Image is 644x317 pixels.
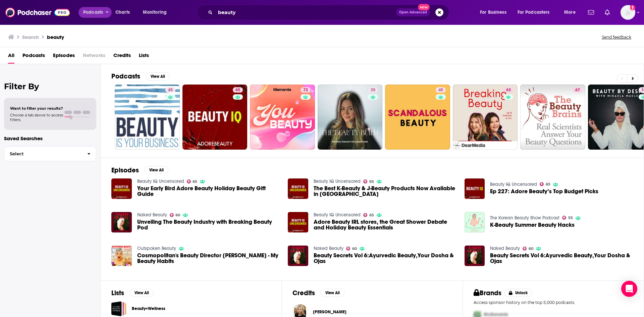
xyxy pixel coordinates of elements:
[233,87,243,93] a: 65
[111,72,170,81] a: PodcastsView All
[573,87,583,93] a: 67
[363,179,374,183] a: 65
[600,34,633,40] button: Send feedback
[585,7,597,18] a: Show notifications dropdown
[465,246,485,266] img: Beauty Secrets Vol 6:Ayurvedic Beauty,Your Dosha & Ojas
[568,216,573,219] span: 55
[5,6,70,19] a: Podchaser - Follow, Share and Rate Podcasts
[146,72,170,81] button: View All
[529,247,533,250] span: 60
[562,216,573,220] a: 55
[314,246,343,251] a: Naked Beauty
[621,281,637,297] div: Open Intercom Messenger
[203,5,455,20] div: Search podcasts, credits, & more...
[288,212,308,232] img: Adore Beauty IRL stores, the Great Shower Debate and Holiday Beauty Essentials
[288,246,308,266] img: Beauty Secrets Vol 6:Ayurvedic Beauty,Your Dosha & Ojas
[314,186,457,197] span: The Best K-Beauty & J-Beauty Products Now Available in [GEOGRAPHIC_DATA]
[115,85,180,150] a: 45
[138,7,175,18] button: open menu
[314,253,457,264] a: Beauty Secrets Vol 6:Ayurvedic Beauty,Your Dosha & Ojas
[523,247,533,251] a: 60
[22,50,45,64] a: Podcasts
[503,87,514,93] a: 63
[490,222,575,228] a: K-Beauty Summer Beauty Hacks
[520,85,585,150] a: 67
[506,87,511,94] span: 63
[602,7,612,18] a: Show notifications dropdown
[187,179,198,183] a: 65
[292,289,344,297] a: CreditsView All
[111,7,134,18] a: Charts
[8,50,14,64] a: All
[215,7,396,18] input: Search podcasts, credits, & more...
[132,305,165,312] a: Beauty+Wellness
[111,301,126,316] a: Beauty+Wellness
[168,87,173,94] span: 45
[111,72,140,81] h2: Podcasts
[385,85,450,150] a: 45
[399,11,427,14] span: Open Advanced
[83,8,103,17] span: Podcasts
[621,5,635,20] span: Logged in as ShoutComms
[314,178,361,184] a: Beauty IQ Uncensored
[436,87,446,93] a: 45
[371,87,375,94] span: 35
[453,85,518,150] a: 63
[480,8,506,17] span: For Business
[137,246,176,251] a: Outspoken Beauty
[490,189,598,194] a: Ep 227: Adore Beauty’s Top Budget Picks
[113,50,131,64] span: Credits
[111,178,132,199] a: Your Early Bird Adore Beauty Holiday Beauty Gift Guide
[621,5,635,20] img: User Profile
[139,50,149,64] span: Lists
[111,166,139,174] h2: Episodes
[182,85,248,150] a: 65
[78,7,112,18] button: open menu
[137,212,167,218] a: Naked Beauty
[475,7,515,18] button: open menu
[143,8,167,17] span: Monitoring
[129,289,154,297] button: View All
[137,178,184,184] a: Beauty IQ Uncensored
[465,178,485,199] a: Ep 227: Adore Beauty’s Top Budget Picks
[4,146,96,161] button: Select
[288,178,308,199] img: The Best K-Beauty & J-Beauty Products Now Available in Australia
[115,8,130,17] span: Charts
[320,289,344,297] button: View All
[369,214,374,217] span: 65
[53,50,75,64] span: Episodes
[474,289,501,297] h2: Brands
[313,309,346,315] a: Marla Beck
[513,7,559,18] button: open menu
[111,246,132,266] img: Cosmopolitan's Beauty Director Victoria Jowett - My Beauty Habits
[490,246,520,251] a: Naked Beauty
[490,215,559,221] a: The Korean Beauty Show Podcast
[465,212,485,232] img: K-Beauty Summer Beauty Hacks
[396,8,430,16] button: Open AdvancedNew
[474,300,633,305] p: Access sponsor history on the top 5,000 podcasts.
[559,7,584,18] button: open menu
[137,219,280,230] a: Unveiling The Beauty Industry with Breaking Beauty Pod
[4,135,96,142] p: Saved Searches
[575,87,580,94] span: 67
[540,182,550,186] a: 65
[10,106,63,111] span: Want to filter your results?
[363,213,374,217] a: 65
[47,34,64,40] h3: beauty
[438,87,443,94] span: 45
[175,214,180,217] span: 60
[314,212,361,218] a: Beauty IQ Uncensored
[368,87,378,93] a: 35
[250,85,315,150] a: 72
[4,82,96,91] h2: Filter By
[314,219,457,230] a: Adore Beauty IRL stores, the Great Shower Debate and Holiday Beauty Essentials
